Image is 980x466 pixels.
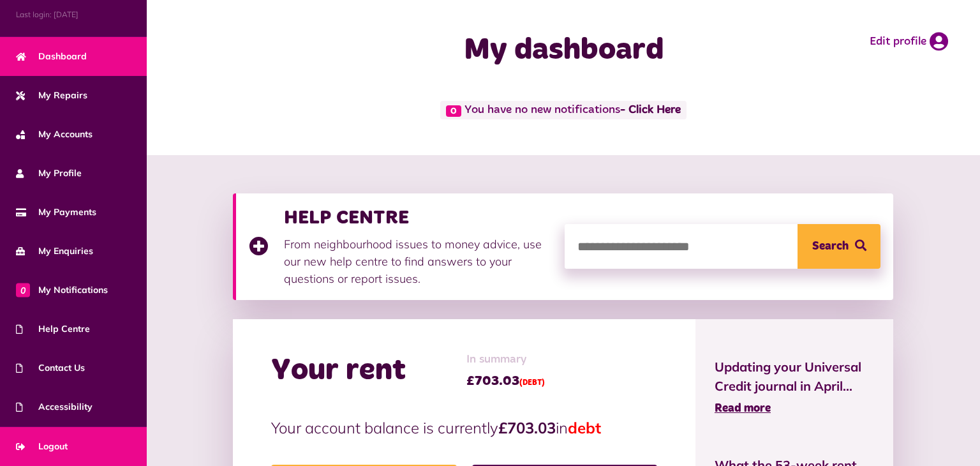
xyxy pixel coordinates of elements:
a: - Click Here [620,105,681,116]
span: My Enquiries [16,244,93,258]
span: Dashboard [16,50,87,63]
span: Last login: [DATE] [16,9,131,20]
span: In summary [466,351,545,368]
span: You have no new notifications [440,101,686,119]
button: Search [798,224,880,269]
p: From neighbourhood issues to money advice, use our new help centre to find answers to your questi... [284,236,552,287]
span: Contact Us [16,361,85,375]
span: My Payments [16,206,96,219]
span: 0 [16,283,30,297]
a: Edit profile [870,32,948,51]
span: debt [568,418,601,437]
span: Read more [715,403,771,414]
p: Your account balance is currently in [271,416,657,439]
span: My Notifications [16,283,108,297]
h3: HELP CENTRE [284,206,552,229]
strong: £703.03 [498,418,556,437]
h2: Your rent [271,352,406,389]
span: (DEBT) [519,379,545,387]
h1: My dashboard [368,32,759,69]
span: Updating your Universal Credit journal in April... [715,357,874,396]
span: My Accounts [16,128,93,141]
a: Updating your Universal Credit journal in April... Read more [715,357,874,417]
span: Logout [16,440,68,453]
span: £703.03 [466,372,545,391]
span: 0 [446,105,461,117]
span: Help Centre [16,322,90,336]
span: Accessibility [16,400,93,414]
span: My Repairs [16,89,87,102]
span: Search [812,224,849,269]
span: My Profile [16,167,82,180]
